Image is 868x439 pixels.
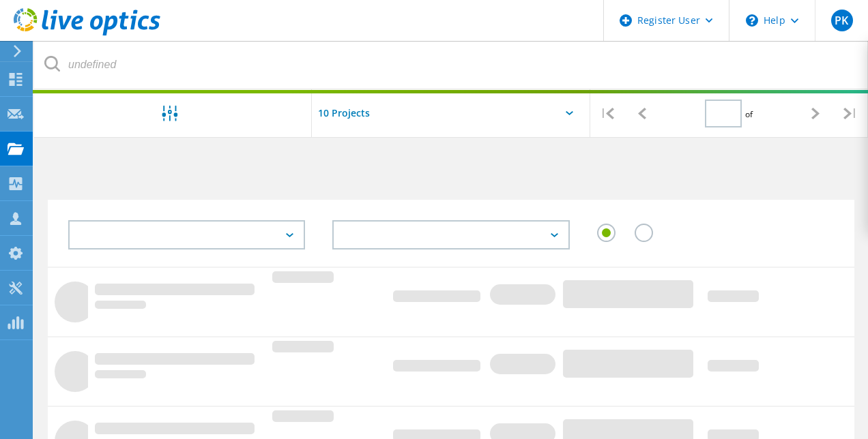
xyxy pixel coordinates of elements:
div: | [590,89,625,138]
a: Live Optics Dashboard [14,29,160,38]
svg: \n [746,14,758,27]
div: | [833,89,868,138]
span: PK [835,15,848,26]
span: of [745,108,753,120]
